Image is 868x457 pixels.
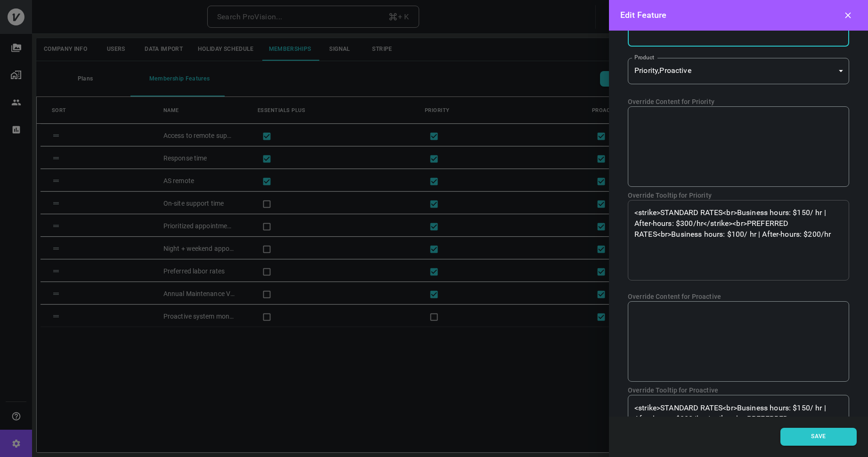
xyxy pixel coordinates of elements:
label: Override Content for Priority [628,97,849,106]
div: Priority , Proactive [628,58,849,84]
textarea: <strike>STANDARD RATES<br>Business hours: $150/ hr | After-hours: $300/hr</strike><br>PREFERRED R... [634,208,843,273]
label: Override Tooltip for Proactive [628,385,849,395]
button: Save [780,428,857,446]
div: Edit Feature [620,7,857,24]
label: Override Content for Proactive [628,292,849,301]
label: Product [634,54,654,62]
label: Override Tooltip for Priority [628,191,849,200]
